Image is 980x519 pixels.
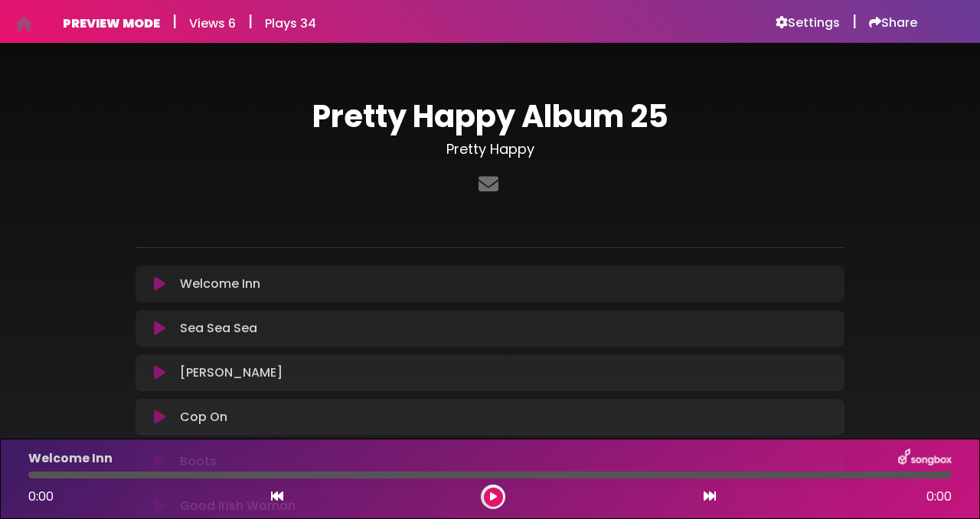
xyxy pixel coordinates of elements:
a: Settings [776,15,840,31]
h3: Pretty Happy [136,141,844,158]
p: Sea Sea Sea [180,319,257,338]
span: 0:00 [28,488,54,505]
h5: | [248,12,253,31]
h6: Views 6 [189,16,236,31]
h5: | [172,12,177,31]
a: Share [869,15,917,31]
img: songbox-logo-white.png [898,449,952,468]
span: 0:00 [926,488,952,506]
p: Welcome Inn [28,449,113,468]
h6: PREVIEW MODE [63,16,160,31]
h1: Pretty Happy Album 25 [136,98,844,135]
p: Cop On [180,408,227,426]
h6: Plays 34 [265,16,316,31]
p: [PERSON_NAME] [180,364,283,382]
p: Welcome Inn [180,275,260,293]
h5: | [852,12,857,31]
